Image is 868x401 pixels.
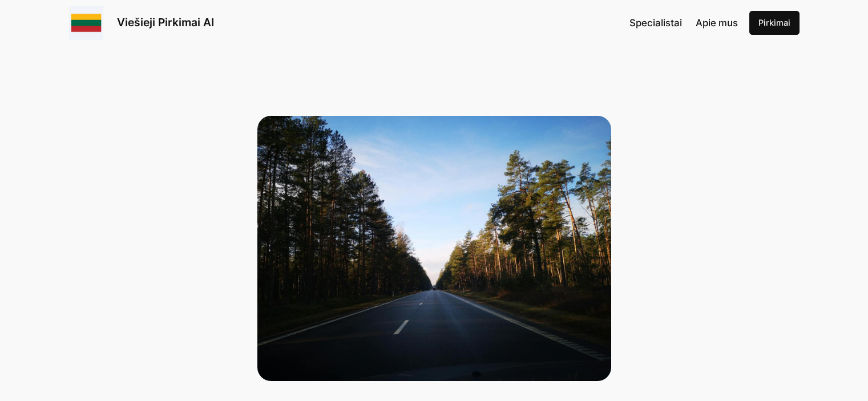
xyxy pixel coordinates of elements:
[117,15,214,29] a: Viešieji Pirkimai AI
[749,11,800,35] a: Pirkimai
[629,15,682,30] a: Specialistai
[696,15,738,30] a: Apie mus
[629,15,738,30] nav: Navigation
[696,17,738,29] span: Apie mus
[629,17,682,29] span: Specialistai
[69,6,103,40] img: Viešieji pirkimai logo
[257,116,611,381] : asphalt road in between trees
